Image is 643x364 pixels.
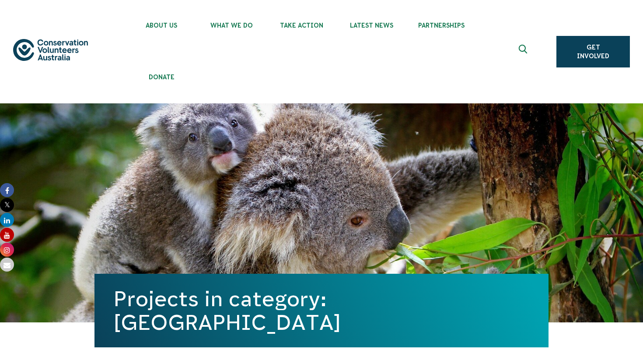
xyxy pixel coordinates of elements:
span: Expand search box [519,45,530,59]
span: Latest News [336,22,406,29]
span: Take Action [266,22,336,29]
span: About Us [126,22,196,29]
button: Expand search box Close search box [514,41,535,62]
span: What We Do [196,22,266,29]
span: Donate [126,74,196,81]
a: Get Involved [556,36,630,67]
img: logo.svg [13,39,88,61]
span: Partnerships [406,22,476,29]
h1: Projects in category: [GEOGRAPHIC_DATA] [114,287,529,334]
